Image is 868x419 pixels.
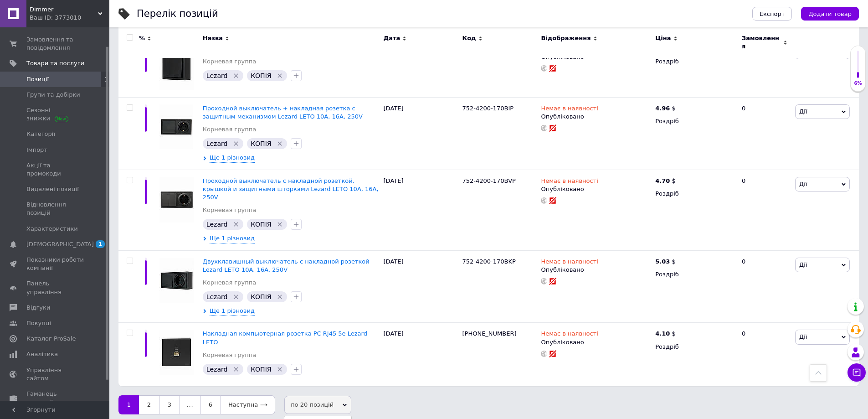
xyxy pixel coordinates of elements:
[462,330,517,337] span: [PHONE_NUMBER]
[26,304,50,312] span: Відгуки
[276,221,283,228] svg: Видалити мітку
[26,335,76,343] span: Каталог ProSale
[139,395,159,414] a: 2
[655,177,670,184] b: 4.70
[541,258,598,268] span: Немає в наявності
[462,105,514,112] span: 752-4200-170BIP
[210,307,255,316] span: Ще 1 різновид
[541,330,598,340] span: Немає в наявності
[206,221,228,228] span: Lezard
[851,80,865,87] div: 6%
[232,221,240,228] svg: Видалити мітку
[137,9,218,19] div: Перелік позицій
[384,34,401,42] span: Дата
[541,266,651,274] div: Опубліковано
[655,57,734,66] div: Роздріб
[808,10,852,17] span: Додати товар
[26,36,84,52] span: Замовлення та повідомлення
[251,366,271,373] span: КОПІЯ
[232,366,240,373] svg: Видалити мітку
[655,104,676,113] div: $
[200,395,221,414] a: 6
[655,190,734,198] div: Роздріб
[203,279,256,287] a: Корневая группа
[655,270,734,279] div: Роздріб
[26,91,80,99] span: Групи та добірки
[210,234,255,243] span: Ще 1 різновид
[26,130,55,138] span: Категорії
[799,261,807,268] span: Дії
[26,279,84,296] span: Панель управління
[381,250,460,323] div: [DATE]
[221,395,275,414] a: Наступна
[159,258,194,303] img: Двухклавишный выключатель с накладной розеткой Lezard LETO 10A, 16A, 250V
[655,34,671,42] span: Ціна
[26,390,84,406] span: Гаманець компанії
[203,177,379,201] a: Проходной выключатель с накладной розеткой, крышкой и защитными шторками Lezard LETO 10A, 16A, 250V
[203,330,367,345] a: Накладная компьютерная розетка PC RJ45 5e Lezard LETO
[159,177,194,222] img: Проходной выключатель с накладной розеткой, крышкой и защитными шторками Lezard LETO 10A, 16A, 250V
[180,395,200,414] span: ...
[26,240,94,248] span: [DEMOGRAPHIC_DATA]
[655,258,676,266] div: $
[203,57,256,66] a: Корневая группа
[799,108,807,115] span: Дії
[251,221,271,228] span: КОПІЯ
[736,323,793,386] div: 0
[26,350,58,358] span: Аналітика
[655,330,670,337] b: 4.10
[462,34,476,42] span: Код
[26,106,84,123] span: Сезонні знижки
[203,125,256,134] a: Корневая группа
[284,396,351,414] span: по 20 позицій
[30,5,98,14] span: Dimmer
[30,14,109,22] div: Ваш ID: 3773010
[26,366,84,383] span: Управління сайтом
[139,34,145,42] span: %
[655,258,670,265] b: 5.03
[118,395,139,414] a: 1
[276,140,283,147] svg: Видалити мітку
[203,105,363,120] a: Проходной выключатель + накладная розетка с защитным механизмом Lezard LETO 10A, 16A, 250V
[462,177,516,184] span: 752-4200-170BVP
[26,146,47,154] span: Імпорт
[206,293,228,300] span: Lezard
[381,323,460,386] div: [DATE]
[206,140,228,147] span: Lezard
[159,395,180,414] a: 3
[159,45,194,90] img: Накладной выключатель Lezard LETO 10A, 250V
[752,7,792,21] button: Експорт
[26,59,84,67] span: Товари та послуги
[736,250,793,323] div: 0
[206,72,228,79] span: Lezard
[381,170,460,250] div: [DATE]
[210,154,255,162] span: Ще 1 різновид
[276,293,283,300] svg: Видалити мітку
[206,366,228,373] span: Lezard
[541,105,598,114] span: Немає в наявності
[655,330,676,338] div: $
[655,105,670,112] b: 4.96
[232,293,240,300] svg: Видалити мітку
[26,225,78,233] span: Характеристики
[203,258,370,273] a: Двухклавишный выключатель с накладной розеткой Lezard LETO 10A, 16A, 250V
[799,181,807,187] span: Дії
[26,161,84,178] span: Акції та промокоди
[232,72,240,79] svg: Видалити мітку
[203,206,256,214] a: Корневая группа
[159,104,193,149] img: Проходной выключатель + накладная розетка с защитным механизмом Lezard LETO 10A, 16A, 250V
[541,185,651,193] div: Опубліковано
[203,34,223,42] span: Назва
[541,34,591,42] span: Відображення
[251,293,271,300] span: КОПІЯ
[26,185,79,193] span: Видалені позиції
[203,351,256,359] a: Корневая группа
[26,256,84,272] span: Показники роботи компанії
[381,37,460,97] div: [DATE]
[541,177,598,187] span: Немає в наявності
[760,10,785,17] span: Експорт
[251,72,271,79] span: КОПІЯ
